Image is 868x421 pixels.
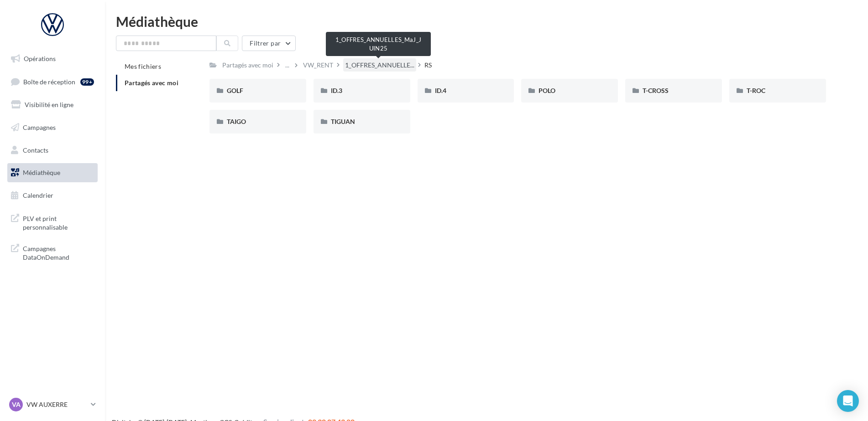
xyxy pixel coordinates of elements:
[643,87,669,94] span: T-CROSS
[345,61,414,70] span: 1_OFFRES_ANNUELLE...
[326,32,431,56] div: 1_OFFRES_ANNUELLES_MaJ_JUIN25
[539,87,555,94] span: POLO
[26,400,87,409] p: VW AUXERRE
[5,72,99,92] a: Boîte de réception99+
[5,49,99,68] a: Opérations
[424,61,432,70] div: RS
[5,163,99,182] a: Médiathèque
[125,62,161,70] span: Mes fichiers
[23,191,53,199] span: Calendrier
[227,87,243,94] span: GOLF
[24,55,56,62] span: Opérations
[303,61,333,70] div: VW_RENT
[23,77,75,85] span: Boîte de réception
[222,61,273,70] div: Partagés avec moi
[5,209,99,236] a: PLV et print personnalisable
[5,239,99,266] a: Campagnes DataOnDemand
[125,79,178,87] span: Partagés avec moi
[283,59,291,72] div: ...
[331,87,342,94] span: ID.3
[331,118,355,125] span: TIGUAN
[23,212,94,232] span: PLV et print personnalisable
[747,87,765,94] span: T-ROC
[116,15,857,28] div: Médiathèque
[5,95,99,114] a: Visibilité en ligne
[80,78,94,86] div: 99+
[5,118,99,137] a: Campagnes
[23,242,94,262] span: Campagnes DataOnDemand
[25,101,73,108] span: Visibilité en ligne
[837,390,859,412] div: Open Intercom Messenger
[227,118,246,125] span: TAIGO
[23,169,60,176] span: Médiathèque
[242,36,296,51] button: Filtrer par
[23,146,48,154] span: Contacts
[5,141,99,160] a: Contacts
[7,396,98,413] a: VA VW AUXERRE
[12,400,21,409] span: VA
[23,123,56,131] span: Campagnes
[5,186,99,205] a: Calendrier
[435,87,446,94] span: ID.4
